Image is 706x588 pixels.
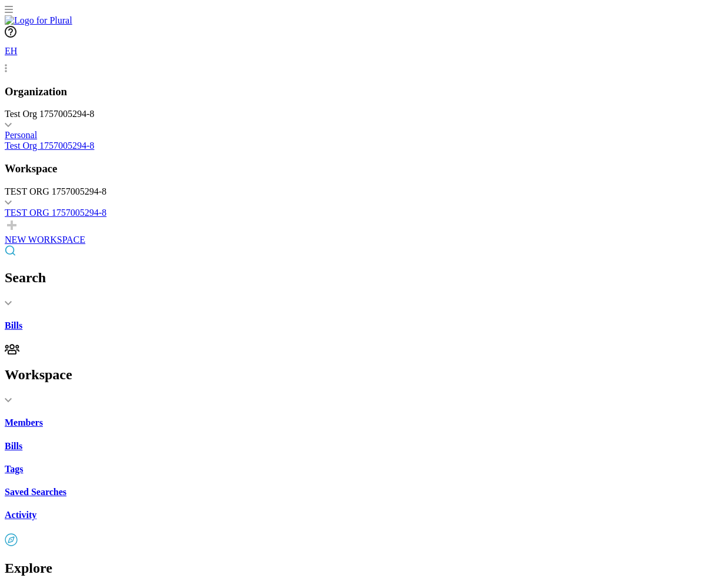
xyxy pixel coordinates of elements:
h3: Workspace [5,162,701,175]
h2: Explore [5,560,701,576]
a: Activity [5,510,701,520]
a: Tags [5,464,701,475]
h2: Workspace [5,367,701,383]
div: Test Org 1757005294-8 [5,109,701,119]
a: Bills [5,441,701,452]
a: Bills [5,320,701,331]
a: TEST ORG 1757005294-8 [5,208,701,218]
div: TEST ORG 1757005294-8 [5,186,701,197]
img: Logo for Plural [5,15,72,26]
a: NEW WORKSPACE [5,218,701,245]
a: Saved Searches [5,487,701,497]
a: Test Org 1757005294-8 [5,141,701,151]
h3: Organization [5,85,701,98]
a: EH [5,40,701,73]
div: EH [5,40,28,64]
h2: Search [5,270,701,286]
a: Personal [5,130,701,141]
a: Members [5,417,701,428]
div: NEW WORKSPACE [5,235,701,245]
